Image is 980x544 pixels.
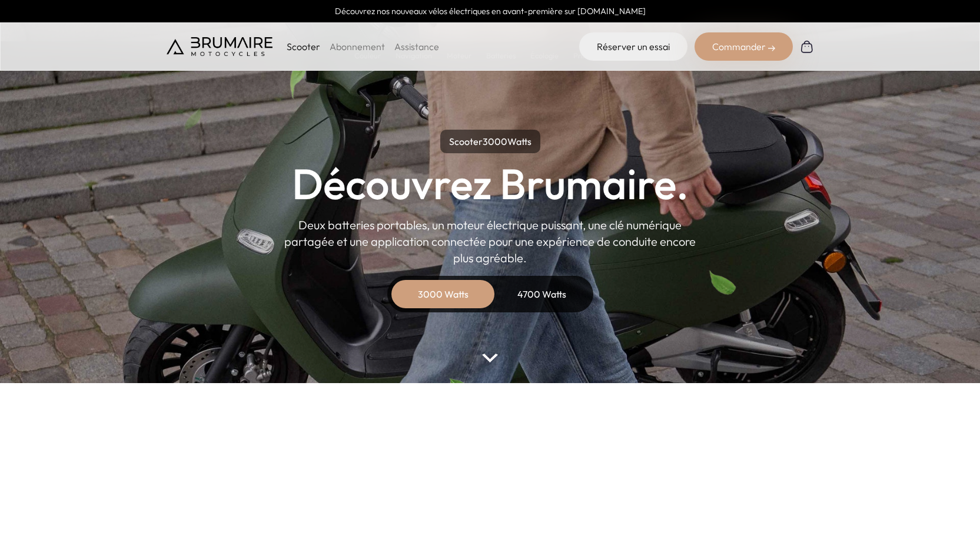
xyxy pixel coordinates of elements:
img: Panier [800,39,814,54]
img: Brumaire Motocycles [167,37,273,56]
p: Scooter Watts [440,130,540,153]
a: Réserver un essai [579,32,687,61]
div: Commander [695,32,793,61]
div: 4700 Watts [495,280,589,308]
a: Assistance [394,41,439,52]
span: 3000 [483,136,507,147]
a: Abonnement [330,41,385,52]
p: Scooter [287,39,320,54]
div: 3000 Watts [396,280,490,308]
p: Deux batteries portables, un moteur électrique puissant, une clé numérique partagée et une applic... [284,217,696,266]
img: arrow-bottom.png [482,354,497,362]
h1: Découvrez Brumaire. [292,163,689,205]
img: right-arrow-2.png [768,45,775,52]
